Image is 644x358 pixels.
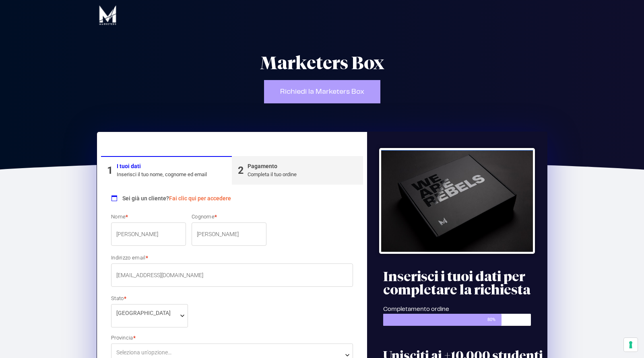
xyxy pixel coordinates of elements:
div: Completa il tuo ordine [248,171,297,179]
a: 2PagamentoCompleta il tuo ordine [232,156,363,185]
span: 80% [487,314,502,326]
label: Provincia [111,335,353,340]
div: 2 [238,163,244,178]
a: Fai clic qui per accedere [169,195,231,202]
label: Stato [111,296,188,301]
span: Stato [111,304,188,327]
label: Nome [111,214,186,219]
div: Pagamento [248,162,297,171]
div: Inserisci il tuo nome, cognome ed email [117,171,207,179]
span: Richiedi la Marketers Box [280,88,364,95]
button: Le tue preferenze relative al consenso per le tecnologie di tracciamento [624,338,638,352]
span: Italia [116,309,183,317]
a: Richiedi la Marketers Box [264,80,380,103]
label: Indirizzo email [111,255,353,260]
div: I tuoi dati [117,162,207,171]
label: Cognome [192,214,266,219]
a: 1I tuoi datiInserisci il tuo nome, cognome ed email [101,156,232,185]
span: Seleziona un'opzione… [116,348,171,357]
span: Completamento ordine [383,307,449,312]
h2: Inserisci i tuoi dati per completare la richiesta [383,270,543,296]
div: Sei già un cliente? [111,189,353,205]
div: 1 [107,163,113,178]
h2: Marketers Box [177,54,467,72]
